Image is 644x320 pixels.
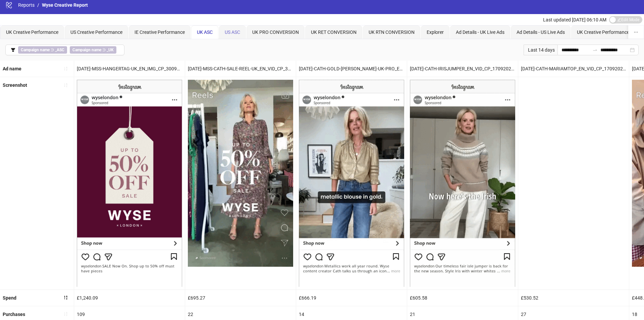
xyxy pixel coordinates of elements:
span: Ad Details - UK Live Ads [456,29,504,35]
span: UK RET CONVERSION [311,29,357,35]
span: US Creative Performance [70,29,122,35]
span: to [592,47,598,53]
div: [DATE]-MSS-CATH-SALE-REEL-UK_EN_VID_CP_30092025_F_CC_SC7_USP1_SALE [185,61,296,77]
div: [DATE]-CATH-GOLD-[PERSON_NAME]-UK-PRO_EN_VID_CP_12092025_F_CC_SC1_None_NEWSEASON [296,61,407,77]
b: Campaign name [21,48,50,52]
span: sort-ascending [63,83,68,87]
div: £695.27 [185,290,296,306]
b: Campaign name [72,48,101,52]
img: Screenshot 120232125152970055 [299,80,404,286]
div: [DATE]-CATH-MARIAMTOP_EN_VID_CP_17092025_F_CC_SC13_USP9_NEWSEASON [518,61,629,77]
button: Campaign name ∋ _ASCCampaign name ∋ _UK [5,45,124,55]
div: £530.52 [518,290,629,306]
span: UK Creative Performance [6,29,58,35]
span: Wyse Creative Report [42,2,88,8]
span: ellipsis [634,30,638,35]
div: [DATE]-MSS-HANGERTAG-UK_EN_IMG_CP_30092025_F_CC_SC5_USP1_SALE [74,61,185,77]
span: Explorer [427,29,444,35]
span: sort-descending [63,295,68,300]
span: sort-ascending [63,312,68,316]
button: ellipsis [628,25,644,39]
b: Ad name [3,66,21,71]
span: US ASC [225,29,240,35]
b: Purchases [3,312,25,317]
b: _UK [107,48,114,52]
div: [DATE]-CATH-IRISJUMPER_EN_VID_CP_17092025_F_CC_SC13_USP9_NEWSEASON [407,61,518,77]
div: £1,240.09 [74,290,185,306]
img: Screenshot 120232607628470055 [410,80,515,286]
span: Last updated [DATE] 06:10 AM [543,17,606,22]
span: IE Creative Performance [135,29,185,35]
span: swap-right [592,47,598,53]
span: sort-ascending [63,66,68,71]
span: ∋ [18,46,67,54]
li: / [37,1,39,9]
b: Spend [3,295,16,301]
img: Screenshot 120233120626250055 [188,80,293,267]
img: Screenshot 120233119412680055 [77,80,182,286]
a: Reports [17,1,36,9]
span: Ad Details - US Live Ads [517,29,565,35]
div: Last 14 days [524,45,557,55]
span: UK ASC [197,29,213,35]
span: UK PRO CONVERSION [252,29,299,35]
span: filter [11,48,15,52]
b: Screenshot [3,82,27,88]
b: _ASC [55,48,64,52]
span: ∋ [70,46,116,54]
div: £666.19 [296,290,407,306]
div: £605.58 [407,290,518,306]
span: UK RTN CONVERSION [369,29,415,35]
